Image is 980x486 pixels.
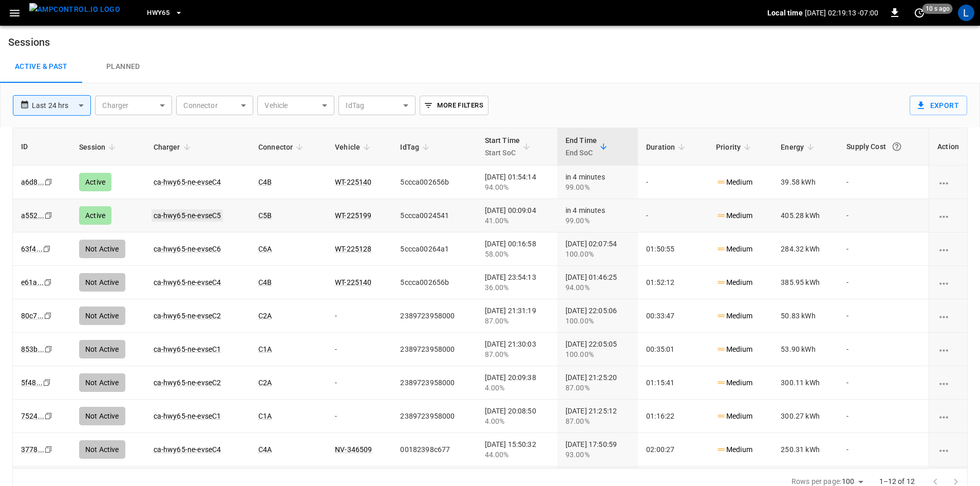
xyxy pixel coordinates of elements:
div: 41.00% [485,215,549,226]
td: 2389723958000 [392,366,476,400]
span: Session [79,141,119,153]
div: [DATE] 21:25:20 [566,372,630,393]
td: - [327,400,392,433]
button: The cost of your charging session based on your supply rates [888,137,906,156]
td: - [838,400,929,433]
div: 58.00% [485,249,549,259]
a: C4B [258,178,272,186]
div: Active [79,206,111,225]
div: copy [44,344,54,355]
span: Vehicle [335,141,373,153]
div: 36.00% [485,282,549,293]
p: Medium [716,244,752,255]
div: [DATE] 15:50:32 [485,439,549,460]
a: C4A [258,445,272,454]
span: Start TimeStart SoC [485,134,534,159]
td: - [838,433,929,466]
td: 01:52:12 [638,266,708,299]
a: ca-hwy65-ne-evseC1 [154,412,221,420]
a: C4B [258,278,272,286]
div: 94.00% [566,282,630,293]
span: Energy [781,141,817,153]
div: charging session options [937,311,959,321]
a: C6A [258,245,272,253]
p: Medium [716,311,752,321]
td: 5ccca0024541 [392,199,476,232]
p: Start SoC [485,147,520,159]
div: 100.00% [566,249,630,259]
div: charging session options [937,277,959,287]
div: Supply Cost [846,137,920,156]
a: ca-hwy65-ne-evseC5 [152,209,223,222]
td: 300.11 kWh [772,366,838,400]
div: copy [43,310,53,321]
div: [DATE] 22:05:05 [566,339,630,359]
a: 80c7... [21,312,44,320]
div: [DATE] 01:46:25 [566,272,630,293]
p: Medium [716,344,752,355]
td: 5ccca002656b [392,166,476,199]
p: Medium [716,411,752,422]
div: copy [42,243,52,255]
a: ca-hwy65-ne-evseC2 [154,379,221,387]
div: Last 24 hrs [32,96,91,115]
div: copy [44,444,54,455]
a: ca-hwy65-ne-evseC4 [154,445,221,454]
button: HWY65 [143,3,187,23]
td: - [838,366,929,400]
div: 87.00% [485,349,549,359]
div: copy [43,277,53,288]
td: 2389723958000 [392,333,476,366]
td: - [838,299,929,333]
td: 02:00:27 [638,433,708,466]
a: 3778... [21,445,44,454]
td: - [838,232,929,266]
div: 87.00% [566,416,630,426]
td: 00182398c677 [392,433,476,466]
p: Medium [716,277,752,288]
div: 99.00% [566,182,630,192]
p: Local time [767,8,803,18]
a: ca-hwy65-ne-evseC4 [154,278,221,286]
div: 100.00% [566,349,630,359]
p: Medium [716,377,752,388]
div: in 4 minutes [566,205,630,226]
div: Not Active [79,273,125,292]
div: charging session options [937,210,959,221]
div: charging session options [937,444,959,455]
div: [DATE] 01:54:14 [485,172,549,192]
div: 99.00% [566,215,630,226]
td: 2389723958000 [392,299,476,333]
a: a6d8... [21,178,44,186]
div: End Time [566,134,597,159]
span: 10 s ago [922,4,953,14]
td: - [838,166,929,199]
a: ca-hwy65-ne-evseC2 [154,312,221,320]
div: 87.00% [566,383,630,393]
p: Medium [716,177,752,188]
p: [DATE] 02:19:13 -07:00 [805,8,878,18]
span: IdTag [400,141,432,153]
td: 250.31 kWh [772,433,838,466]
div: Not Active [79,407,125,425]
a: C5B [258,211,272,220]
td: 01:50:55 [638,232,708,266]
td: - [327,333,392,366]
button: Export [910,96,967,115]
div: Not Active [79,340,125,358]
div: Not Active [79,240,125,258]
td: - [838,199,929,232]
div: profile-icon [958,5,974,21]
td: 284.32 kWh [772,232,838,266]
button: More Filters [420,96,488,115]
div: [DATE] 20:09:38 [485,372,549,393]
div: Not Active [79,440,125,459]
div: 44.00% [485,449,549,460]
div: [DATE] 02:07:54 [566,239,630,259]
a: C2A [258,379,272,387]
a: 63f4... [21,245,43,253]
div: [DATE] 21:31:19 [485,305,549,326]
td: 5ccca002656b [392,266,476,299]
th: Action [929,128,967,166]
span: End TimeEnd SoC [566,134,610,159]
